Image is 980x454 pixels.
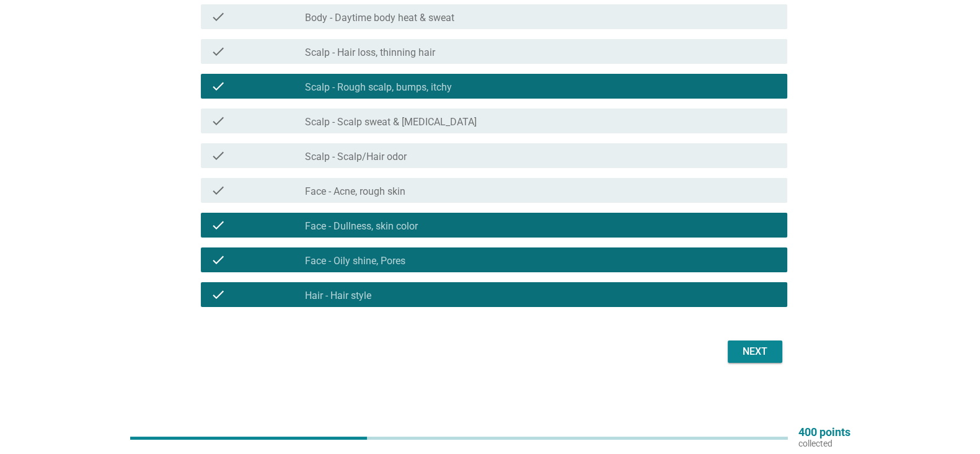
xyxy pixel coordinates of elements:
[211,79,226,94] i: check
[305,290,371,302] label: Hair - Hair style
[211,44,226,59] i: check
[728,340,782,363] button: Next
[305,185,405,198] label: Face - Acne, rough skin
[211,287,226,302] i: check
[798,438,850,449] p: collected
[305,220,418,233] label: Face - Dullness, skin color
[211,183,226,198] i: check
[211,252,226,267] i: check
[738,344,772,359] div: Next
[211,9,226,24] i: check
[211,148,226,163] i: check
[305,47,435,59] label: Scalp - Hair loss, thinning hair
[211,113,226,128] i: check
[305,255,405,267] label: Face - Oily shine, Pores
[305,12,454,24] label: Body - Daytime body heat & sweat
[211,218,226,233] i: check
[305,81,452,94] label: Scalp - Rough scalp, bumps, itchy
[305,151,407,163] label: Scalp - Scalp/Hair odor
[305,116,477,128] label: Scalp - Scalp sweat & [MEDICAL_DATA]
[798,427,850,438] p: 400 points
